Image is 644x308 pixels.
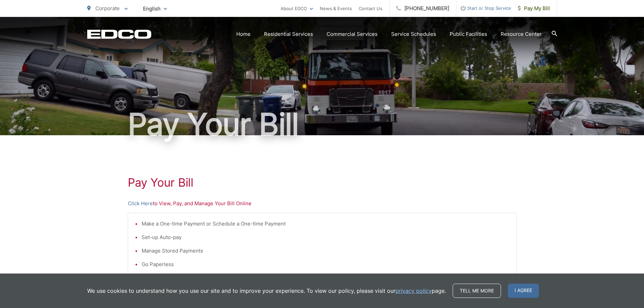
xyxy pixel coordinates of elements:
[138,3,172,15] span: English
[453,284,501,298] a: Tell me more
[396,287,432,295] a: privacy policy
[142,233,509,241] li: Set-up Auto-pay
[87,287,446,295] p: We use cookies to understand how you use our site and to improve your experience. To view our pol...
[501,30,542,38] a: Resource Center
[87,29,151,39] a: EDCD logo. Return to the homepage.
[264,30,313,38] a: Residential Services
[327,30,378,38] a: Commercial Services
[95,5,120,11] span: Corporate
[391,30,436,38] a: Service Schedules
[128,199,153,208] a: Click Here
[142,220,509,228] li: Make a One-time Payment or Schedule a One-time Payment
[236,30,251,38] a: Home
[128,199,517,208] p: to View, Pay, and Manage Your Bill Online
[359,4,382,13] a: Contact Us
[320,4,352,13] a: News & Events
[142,260,509,268] li: Go Paperless
[128,176,517,189] h1: Pay Your Bill
[518,4,550,13] span: Pay My Bill
[142,247,509,255] li: Manage Stored Payments
[281,4,313,13] a: About EDCO
[87,108,557,141] h1: Pay Your Bill
[508,284,539,298] span: I agree
[450,30,487,38] a: Public Facilities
